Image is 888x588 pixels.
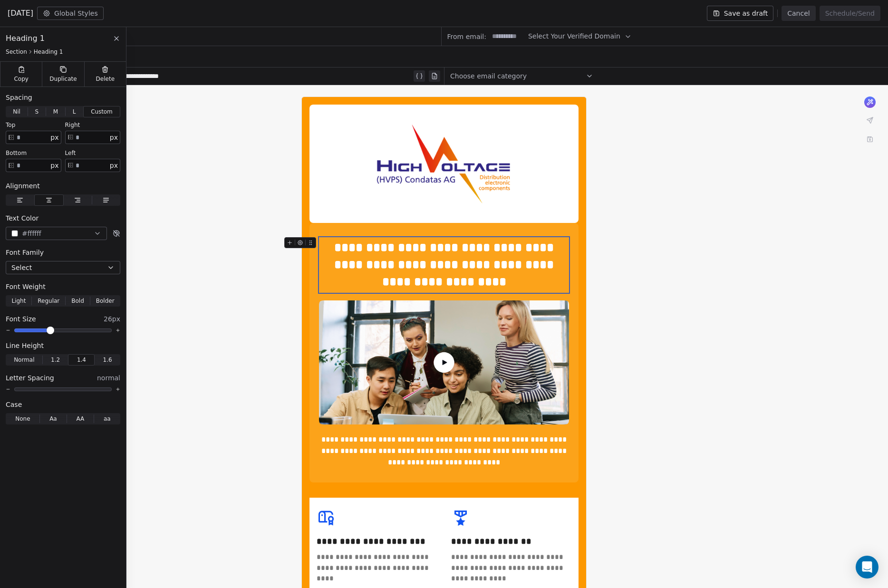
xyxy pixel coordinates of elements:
div: bottom [6,149,61,157]
span: #ffffff [22,229,41,239]
span: Heading 1 [34,48,63,56]
span: Bold [71,297,84,305]
span: Case [6,400,22,409]
span: M [53,107,58,116]
div: right [65,121,121,129]
span: Letter Spacing [6,373,54,383]
span: Font Family [6,248,44,257]
span: 1.2 [51,356,60,364]
span: Text Color [6,213,39,223]
span: Regular [38,297,59,305]
span: From email: [447,32,486,41]
button: #ffffff [6,227,107,240]
span: aa [104,414,111,423]
span: Duplicate [49,75,77,83]
span: Choose email category [450,71,527,81]
span: Section [6,48,27,56]
span: 26px [104,314,120,324]
div: top [6,121,61,129]
span: Alignment [6,181,40,191]
span: Bolder [96,297,115,305]
span: 1.6 [103,356,112,364]
button: Global Styles [37,7,104,20]
span: S [35,107,39,116]
span: None [15,414,30,423]
div: Open Intercom Messenger [856,556,878,578]
span: Spacing [6,93,32,102]
span: px [50,161,58,171]
span: Delete [96,75,115,83]
span: px [110,133,118,143]
span: Aa [49,414,57,423]
span: Heading 1 [6,33,45,44]
span: Normal [14,356,34,364]
span: Line Height [6,341,44,350]
span: Nil [13,107,20,116]
span: Font Size [6,314,36,324]
span: Select [11,263,32,272]
span: Font Weight [6,282,46,291]
button: Save as draft [707,6,774,21]
span: Copy [14,75,29,83]
span: AA [76,414,84,423]
span: px [50,133,58,143]
button: Cancel [782,6,815,21]
span: L [73,107,76,116]
button: Schedule/Send [820,6,880,21]
span: [DATE] [8,8,33,19]
div: left [65,149,121,157]
span: Select Your Verified Domain [528,31,620,41]
span: normal [97,373,120,383]
span: Light [11,297,26,305]
span: px [110,161,118,171]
